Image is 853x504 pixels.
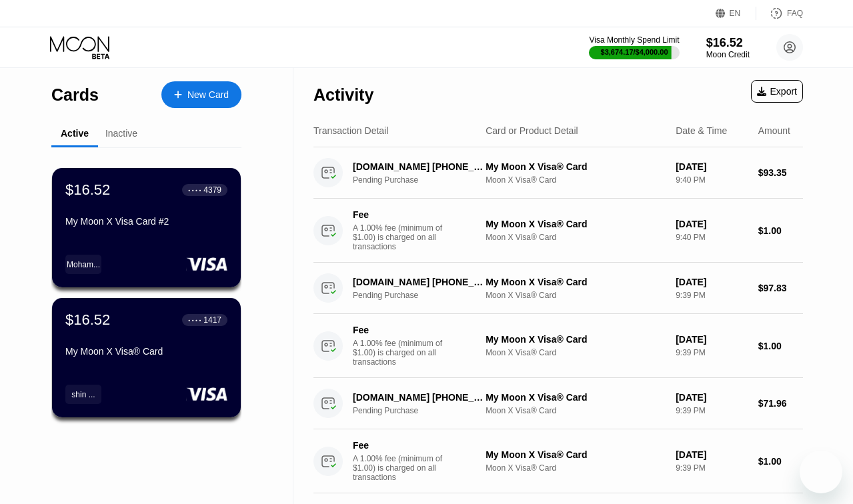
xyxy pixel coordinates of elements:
[486,175,665,185] div: Moon X Visa® Card
[756,7,803,20] div: FAQ
[758,125,790,136] div: Amount
[313,125,388,136] div: Transaction Detail
[61,128,89,139] div: Active
[353,175,498,185] div: Pending Purchase
[757,86,797,97] div: Export
[353,440,446,451] div: Fee
[486,449,665,460] div: My Moon X Visa® Card
[706,50,750,59] div: Moon Credit
[676,175,748,185] div: 9:40 PM
[716,7,756,20] div: EN
[676,406,748,415] div: 9:39 PM
[353,325,446,335] div: Fee
[203,185,221,195] div: 4379
[188,318,201,322] div: ● ● ● ●
[313,147,803,199] div: [DOMAIN_NAME] [PHONE_NUMBER] USPending PurchaseMy Moon X Visa® CardMoon X Visa® Card[DATE]9:40 PM...
[188,188,201,192] div: ● ● ● ●
[353,339,453,367] div: A 1.00% fee (minimum of $1.00) is charged on all transactions
[758,167,803,178] div: $93.35
[313,199,803,263] div: FeeA 1.00% fee (minimum of $1.00) is charged on all transactionsMy Moon X Visa® CardMoon X Visa® ...
[486,334,665,345] div: My Moon X Visa® Card
[187,89,229,101] div: New Card
[353,223,453,251] div: A 1.00% fee (minimum of $1.00) is charged on all transactions
[486,291,665,300] div: Moon X Visa® Card
[71,390,95,399] div: shin ...
[67,260,100,269] div: Moham...
[486,277,665,287] div: My Moon X Visa® Card
[203,315,221,325] div: 1417
[353,291,498,300] div: Pending Purchase
[676,449,748,460] div: [DATE]
[676,125,727,136] div: Date & Time
[353,277,488,287] div: [DOMAIN_NAME] [PHONE_NUMBER] US
[486,392,665,403] div: My Moon X Visa® Card
[676,348,748,357] div: 9:39 PM
[486,348,665,357] div: Moon X Visa® Card
[706,36,750,59] div: $16.52Moon Credit
[800,451,842,493] iframe: Button to launch messaging window, conversation in progress
[353,406,498,415] div: Pending Purchase
[65,181,110,199] div: $16.52
[105,128,137,139] div: Inactive
[787,9,803,18] div: FAQ
[486,463,665,473] div: Moon X Visa® Card
[52,168,241,287] div: $16.52● ● ● ●4379My Moon X Visa Card #2Moham...
[486,125,578,136] div: Card or Product Detail
[65,311,110,329] div: $16.52
[65,385,101,404] div: shin ...
[676,219,748,229] div: [DATE]
[486,219,665,229] div: My Moon X Visa® Card
[676,334,748,345] div: [DATE]
[161,81,241,108] div: New Card
[486,161,665,172] div: My Moon X Visa® Card
[313,378,803,429] div: [DOMAIN_NAME] [PHONE_NUMBER] USPending PurchaseMy Moon X Visa® CardMoon X Visa® Card[DATE]9:39 PM...
[706,36,750,50] div: $16.52
[313,263,803,314] div: [DOMAIN_NAME] [PHONE_NUMBER] USPending PurchaseMy Moon X Visa® CardMoon X Visa® Card[DATE]9:39 PM...
[730,9,741,18] div: EN
[313,314,803,378] div: FeeA 1.00% fee (minimum of $1.00) is charged on all transactionsMy Moon X Visa® CardMoon X Visa® ...
[51,85,99,105] div: Cards
[353,454,453,482] div: A 1.00% fee (minimum of $1.00) is charged on all transactions
[676,463,748,473] div: 9:39 PM
[758,283,803,293] div: $97.83
[65,216,227,227] div: My Moon X Visa Card #2
[758,398,803,409] div: $71.96
[313,429,803,493] div: FeeA 1.00% fee (minimum of $1.00) is charged on all transactionsMy Moon X Visa® CardMoon X Visa® ...
[486,406,665,415] div: Moon X Visa® Card
[589,35,679,45] div: Visa Monthly Spend Limit
[676,233,748,242] div: 9:40 PM
[65,255,101,274] div: Moham...
[353,209,446,220] div: Fee
[601,48,668,56] div: $3,674.17 / $4,000.00
[676,277,748,287] div: [DATE]
[758,341,803,351] div: $1.00
[676,392,748,403] div: [DATE]
[758,225,803,236] div: $1.00
[486,233,665,242] div: Moon X Visa® Card
[589,35,679,59] div: Visa Monthly Spend Limit$3,674.17/$4,000.00
[751,80,803,103] div: Export
[353,392,488,403] div: [DOMAIN_NAME] [PHONE_NUMBER] US
[65,346,227,357] div: My Moon X Visa® Card
[313,85,373,105] div: Activity
[52,298,241,417] div: $16.52● ● ● ●1417My Moon X Visa® Cardshin ...
[676,161,748,172] div: [DATE]
[676,291,748,300] div: 9:39 PM
[353,161,488,172] div: [DOMAIN_NAME] [PHONE_NUMBER] US
[758,456,803,467] div: $1.00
